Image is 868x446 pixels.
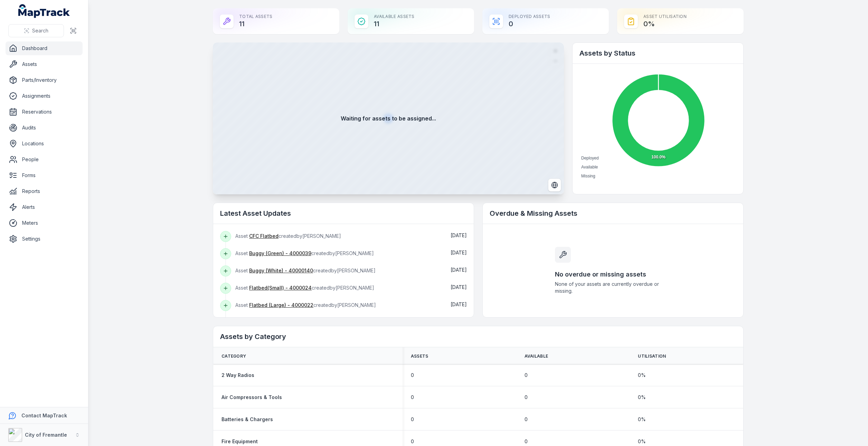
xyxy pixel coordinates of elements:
a: Batteries & Chargers [221,416,273,423]
a: People [6,153,83,166]
a: Meters [6,216,83,230]
span: 0 % [638,438,646,445]
h3: No overdue or missing assets [555,270,671,279]
a: Audits [6,121,83,135]
time: 23/09/2025, 6:06:17 pm [451,284,467,290]
a: Flatbed(Small) - 4000024 [249,284,312,291]
a: Alerts [6,200,83,214]
strong: Contact MapTrack [21,413,67,418]
span: 0 [525,416,528,423]
a: Reports [6,184,83,198]
span: 0 [411,394,414,401]
span: 0 [411,438,414,445]
a: Reservations [6,105,83,119]
a: 2 Way Radios [221,372,254,379]
a: Air Compressors & Tools [221,394,282,401]
span: Asset created by [PERSON_NAME] [235,268,376,273]
a: Buggy (Green) - 4000039 [249,250,311,257]
h2: Latest Asset Updates [220,209,467,218]
a: Parts/Inventory [6,73,83,87]
time: 23/09/2025, 6:05:51 pm [451,301,467,307]
span: Asset created by [PERSON_NAME] [235,250,374,256]
span: 0 % [638,372,646,379]
span: 0 [525,372,528,379]
span: [DATE] [451,301,467,307]
a: Buggy (White) - 40000140 [249,267,313,274]
span: Missing [581,174,595,178]
span: Deployed [581,156,599,161]
a: Fire Equipment [221,438,258,445]
h2: Assets by Category [220,332,736,341]
span: 0 [411,372,414,379]
a: Locations [6,137,83,151]
a: Forms [6,168,83,182]
span: Available [581,165,598,169]
span: Available [525,353,548,359]
a: MapTrack [18,4,70,18]
a: Assignments [6,89,83,103]
h2: Assets by Status [579,48,736,58]
span: Search [32,27,48,34]
h2: Overdue & Missing Assets [490,209,736,218]
span: 0 % [638,416,646,423]
a: Flatbed (Large) - 4000022 [249,302,313,309]
span: 0 [411,416,414,423]
span: 0 [525,394,528,401]
button: Switch to Satellite View [548,178,561,192]
span: [DATE] [451,232,467,238]
span: None of your assets are currently overdue or missing. [555,281,671,294]
a: CFC Flatbed [249,233,279,240]
strong: Waiting for assets to be assigned... [341,114,436,123]
span: 0 [525,438,528,445]
span: 0 % [638,394,646,401]
span: Utilisation [638,353,666,359]
span: [DATE] [451,267,467,273]
a: Assets [6,57,83,71]
span: [DATE] [451,284,467,290]
strong: City of Fremantle [25,432,67,438]
span: [DATE] [451,250,467,255]
a: Settings [6,232,83,246]
span: Asset created by [PERSON_NAME] [235,285,374,291]
span: Asset created by [PERSON_NAME] [235,233,341,239]
time: 23/09/2025, 6:06:57 pm [451,250,467,255]
span: Assets [411,353,428,359]
a: Dashboard [6,41,83,55]
span: Category [221,353,246,359]
span: Asset created by [PERSON_NAME] [235,302,376,308]
time: 08/10/2025, 10:10:25 am [451,232,467,238]
time: 23/09/2025, 6:06:37 pm [451,267,467,273]
button: Search [8,24,64,37]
